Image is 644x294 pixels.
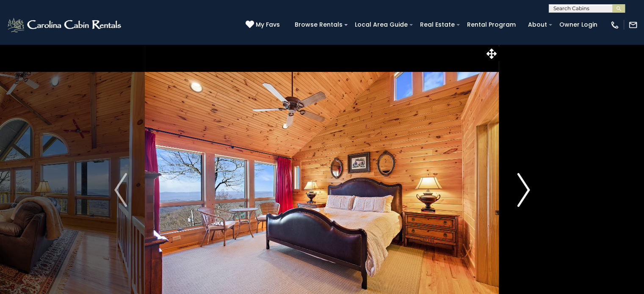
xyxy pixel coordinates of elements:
[416,18,459,31] a: Real Estate
[290,18,347,31] a: Browse Rentals
[246,20,282,30] a: My Favs
[555,18,602,31] a: Owner Login
[524,18,551,31] a: About
[351,18,412,31] a: Local Area Guide
[610,20,619,30] img: phone-regular-white.png
[517,173,530,207] img: arrow
[628,20,638,30] img: mail-regular-white.png
[6,16,124,33] img: White-1-2.png
[256,20,280,29] span: My Favs
[463,18,520,31] a: Rental Program
[114,173,127,207] img: arrow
